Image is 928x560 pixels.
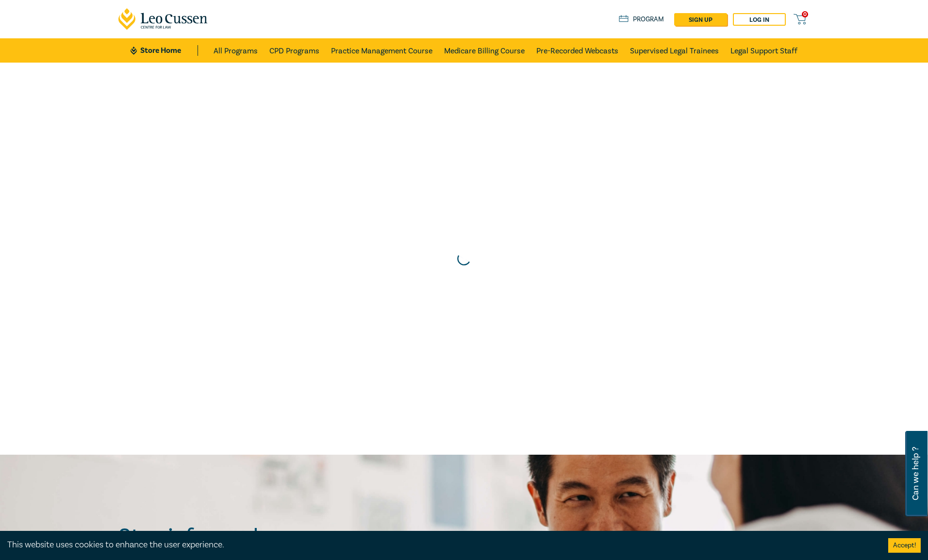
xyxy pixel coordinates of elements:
a: CPD Programs [269,38,319,63]
a: Practice Management Course [331,38,432,63]
a: sign up [674,13,727,26]
a: Store Home [131,45,198,56]
a: Program [619,14,664,25]
span: Can we help ? [911,437,920,511]
button: Accept cookies [888,538,921,553]
h2: Stay informed. [118,524,348,549]
a: Supervised Legal Trainees [630,38,719,63]
a: Medicare Billing Course [444,38,525,63]
a: Pre-Recorded Webcasts [536,38,618,63]
a: All Programs [214,38,258,63]
span: 0 [802,11,808,17]
div: This website uses cookies to enhance the user experience. [7,539,874,551]
a: Log in [733,13,786,26]
a: Legal Support Staff [730,38,797,63]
